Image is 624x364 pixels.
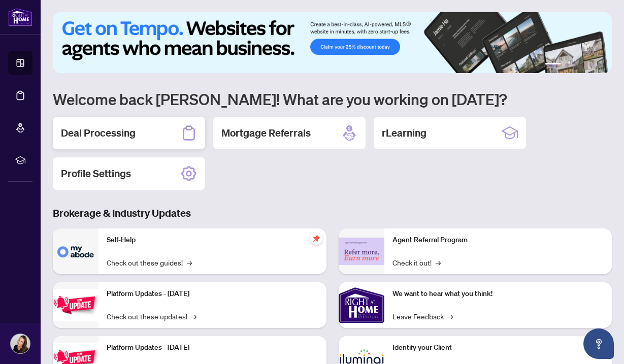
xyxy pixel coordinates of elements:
button: 6 [598,63,602,67]
img: Profile Icon [11,334,30,353]
p: Agent Referral Program [392,235,604,246]
img: Platform Updates - July 21, 2025 [53,289,98,321]
p: We want to hear what you think! [392,288,604,300]
p: Platform Updates - [DATE] [107,342,318,353]
a: Check it out!→ [392,257,441,268]
h2: rLearning [382,126,426,140]
p: Self-Help [107,235,318,246]
h1: Welcome back [PERSON_NAME]! What are you working on [DATE]? [53,89,612,109]
button: 3 [573,63,577,67]
img: logo [8,8,32,26]
span: → [187,257,192,268]
h3: Brokerage & Industry Updates [53,206,612,220]
button: 4 [581,63,585,67]
h2: Mortgage Referrals [221,126,311,140]
button: 2 [565,63,569,67]
a: Check out these guides!→ [107,257,192,268]
h2: Profile Settings [61,167,131,181]
button: 5 [589,63,594,67]
a: Check out these updates!→ [107,311,196,322]
img: Slide 0 [53,12,612,73]
button: 1 [545,63,561,67]
span: pushpin [310,233,322,245]
p: Platform Updates - [DATE] [107,288,318,300]
span: → [436,257,441,268]
span: → [191,311,196,322]
a: Leave Feedback→ [392,311,453,322]
h2: Deal Processing [61,126,136,140]
img: We want to hear what you think! [339,282,384,328]
img: Self-Help [53,228,98,274]
p: Identify your Client [392,342,604,353]
button: Open asap [583,328,614,359]
span: → [448,311,453,322]
img: Agent Referral Program [339,238,384,266]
